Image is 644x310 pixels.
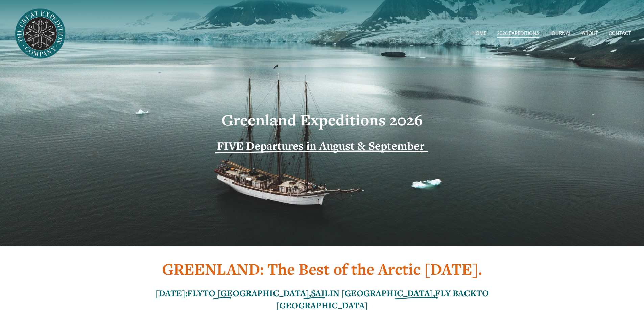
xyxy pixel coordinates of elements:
[497,29,539,39] a: folder dropdown
[472,29,486,39] a: HOME
[162,259,482,279] strong: GREENLAND: The Best of the Arctic [DATE].
[221,110,423,130] strong: Greenland Expeditions 2026
[203,287,311,299] strong: TO [GEOGRAPHIC_DATA],
[330,287,435,299] strong: IN [GEOGRAPHIC_DATA],
[549,29,572,39] a: JOURNAL
[217,138,424,153] strong: FIVE Departures in August & September
[156,287,187,299] strong: [DATE]:
[187,287,203,299] strong: FLY
[609,29,631,39] a: CONTACT
[435,287,476,299] strong: FLY BACK
[497,29,539,38] span: 2026 EXPEDITIONS
[582,29,598,39] a: ABOUT
[13,6,68,61] img: Arctic Expeditions
[311,287,330,299] strong: SAIL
